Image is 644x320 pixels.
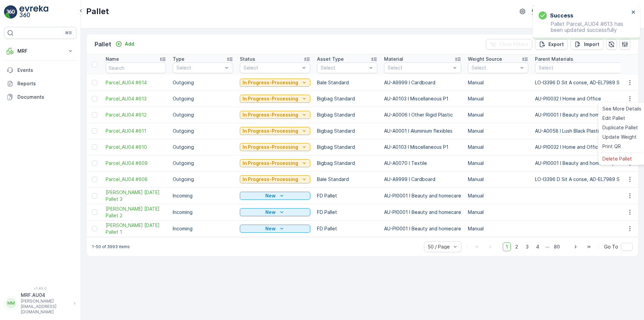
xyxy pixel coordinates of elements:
a: Parcel_AU04 #612 [106,111,166,118]
button: New [240,225,310,233]
a: Reports [4,77,76,90]
a: FD Mecca 28/08/2025 Pallet 3 [106,189,166,202]
a: Parcel_AU04 #614 [106,79,166,86]
td: Bigbag Standard [314,123,381,139]
span: 60.4 [39,121,50,127]
span: Tare Weight : [6,143,38,149]
td: Bigbag Standard [314,107,381,123]
p: Clear Filters [499,41,528,48]
span: Duplicate Pallet [602,124,638,131]
td: Manual [465,187,532,204]
p: In Progress-Processing [243,95,298,102]
td: Manual [465,91,532,107]
button: Import [571,39,603,50]
span: 4 [533,242,542,251]
p: In Progress-Processing [243,160,298,167]
span: Print QR [602,143,621,150]
span: Bale Standard [36,154,68,160]
div: Toggle Row Selected [92,144,97,150]
td: Outgoing [169,139,236,155]
p: ... [545,242,549,251]
p: Pallet [95,40,111,49]
span: 3 [523,242,532,251]
span: Total Weight : [6,121,39,127]
p: Export [548,41,564,48]
a: Parcel_AU04 #608 [106,176,166,183]
button: MMMRF.AU04[PERSON_NAME][EMAIL_ADDRESS][DOMAIN_NAME] [4,292,76,315]
div: Toggle Row Selected [92,96,97,101]
a: FD Mecca 28/08/2025 Pallet 1 [106,222,166,235]
button: In Progress-Processing [240,143,310,151]
p: Events [17,67,74,74]
td: Manual [465,204,532,220]
span: Go To [604,243,618,250]
td: AU-A0070 I Textile [381,155,465,171]
span: 1 [503,242,511,251]
div: MM [6,298,16,309]
button: New [240,192,310,200]
button: In Progress-Processing [240,79,310,87]
td: Manual [465,75,532,91]
button: Terracycle-AU04 - Sendable(+10:00) [532,5,639,17]
td: Manual [465,155,532,171]
td: Bigbag Standard [314,139,381,155]
button: In Progress-Processing [240,127,310,135]
p: Parcel_AU04 #614 [297,6,346,14]
p: Status [240,56,255,62]
a: Parcel_AU04 #609 [106,160,166,167]
td: AU-A9999 I Cardboard [381,171,465,187]
td: Manual [465,139,532,155]
button: Export [535,39,568,50]
span: Name : [6,110,22,116]
a: Parcel_AU04 #610 [106,144,166,150]
p: Select [388,64,451,71]
td: AU-A0001 I Aluminium flexibles [381,123,465,139]
td: AU-A0103 I Miscellaneous P1 [381,139,465,155]
td: AU-A0006 I Other Rigid Plastic [381,107,465,123]
td: Outgoing [169,107,236,123]
p: Select [176,64,223,71]
p: [PERSON_NAME][EMAIL_ADDRESS][DOMAIN_NAME] [21,299,70,315]
p: Reports [17,80,74,87]
p: Add [125,41,134,47]
div: Toggle Row Selected [92,177,97,182]
button: In Progress-Processing [240,95,310,103]
p: Pallet [86,6,109,17]
span: - [35,132,38,138]
span: 2 [512,242,521,251]
span: See More Details [602,105,641,112]
td: AU-PI0001 I Beauty and homecare [381,204,465,220]
p: Parent Materials [535,56,573,62]
td: Outgoing [169,171,236,187]
td: Manual [465,107,532,123]
div: Toggle Row Selected [92,161,97,166]
button: New [240,208,310,216]
p: New [265,192,276,199]
a: Edit Pallet [600,113,644,123]
td: Outgoing [169,155,236,171]
td: AU-PI0001 I Beauty and homecare [381,220,465,237]
p: Pallet Parcel_AU04 #613 has been updated successfully [539,21,629,33]
div: Toggle Row Selected [92,210,97,215]
span: Parcel_AU04 #614 [22,110,64,116]
span: Edit Pallet [602,115,625,122]
p: Select [472,64,518,71]
h3: Success [550,11,573,19]
td: AU-A9999 I Cardboard [381,75,465,91]
p: In Progress-Processing [243,111,298,118]
img: terracycle_logo.png [532,8,543,15]
a: Events [4,63,76,77]
span: v 1.49.0 [4,286,76,290]
p: Documents [17,94,74,100]
p: Select [321,64,367,71]
p: Name [106,56,119,62]
p: New [265,225,276,232]
p: In Progress-Processing [243,144,298,150]
p: 1-50 of 3993 items [92,244,130,249]
img: logo_light-DOdMpM7g.png [19,5,48,19]
button: Add [113,40,137,48]
td: Bigbag Standard [314,155,381,171]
